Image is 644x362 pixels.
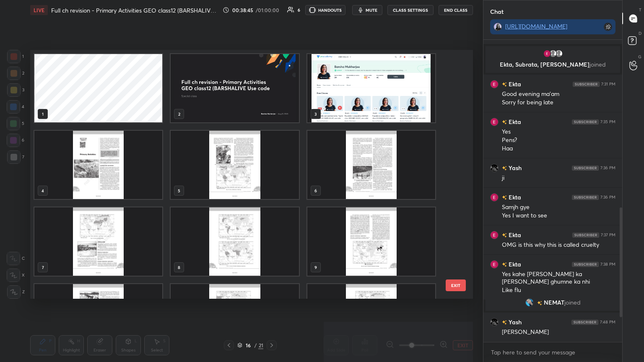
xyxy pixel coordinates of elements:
div: X [7,269,25,282]
img: 3 [490,193,499,202]
div: Haa [502,145,615,153]
p: Ekta, Subrata, [PERSON_NAME] [491,61,615,68]
img: 12c0065bdc9e4e9c8598715cd3f101f2.png [493,23,502,31]
span: joined [564,299,581,306]
img: 698b97a55254420ea4b246aa23332757.jpg [490,318,499,326]
span: mute [366,7,377,13]
img: default.png [549,49,557,58]
div: Like flu [502,286,615,295]
h4: Full ch revision - Primary Activities GEO class12 (BARSHALIVE Use code [51,6,219,14]
div: 7:36 PM [600,165,615,171]
div: Sorry for being late [502,98,615,107]
div: 21 [258,341,263,349]
img: 3 [543,49,551,58]
img: no-rating-badge.077c3623.svg [502,320,507,325]
div: Pens? [502,136,615,145]
img: 4P8fHbbgJtejmAAAAAElFTkSuQmCC [572,262,599,267]
div: grid [483,40,622,342]
img: no-rating-badge.077c3623.svg [502,195,507,200]
img: 4P8fHbbgJtejmAAAAAElFTkSuQmCC [571,320,598,325]
div: 4 [7,100,24,114]
div: LIVE [30,5,48,15]
img: default.png [555,49,563,58]
div: 7:37 PM [601,233,615,238]
div: 6 [7,134,24,147]
button: mute [352,5,382,15]
img: 4P8fHbbgJtejmAAAAAElFTkSuQmCC [572,165,599,171]
div: / [254,343,257,348]
span: joined [589,60,606,68]
div: Good evening ma'am [502,90,615,98]
img: no-rating-badge.077c3623.svg [502,233,507,238]
div: 7:38 PM [600,262,615,267]
div: 16 [244,343,252,348]
div: grid [30,50,458,299]
img: 4P8fHbbgJtejmAAAAAElFTkSuQmCC [572,233,599,238]
div: [PERSON_NAME] [502,328,615,336]
img: 3 [490,118,499,126]
img: no-rating-badge.077c3623.svg [502,166,507,171]
p: T [639,7,641,13]
div: 5 [7,117,24,130]
div: 7 [7,150,24,164]
div: 2 [7,67,24,80]
div: 3 [7,83,24,97]
img: 3 [490,80,499,88]
img: 698b97a55254420ea4b246aa23332757.jpg [490,164,499,172]
img: 4P8fHbbgJtejmAAAAAElFTkSuQmCC [572,195,599,200]
div: OMG is this why this is called cruelty [502,241,615,249]
div: Yes kahe [PERSON_NAME] ka [PERSON_NAME] ghumne ka nhi [502,270,615,286]
div: 6 [298,8,300,12]
h6: Ekta [507,260,521,269]
h6: Ekta [507,117,521,126]
button: HANDOUTS [305,5,345,15]
div: ji [502,174,615,182]
button: EXIT [446,279,466,291]
button: CLASS SETTINGS [387,5,434,15]
div: 7:35 PM [600,119,615,124]
img: 4P8fHbbgJtejmAAAAAElFTkSuQmCC [573,82,600,87]
img: 4P8fHbbgJtejmAAAAAElFTkSuQmCC [572,119,599,124]
div: Samjh gye [502,203,615,212]
div: 7:48 PM [600,320,615,325]
div: Yes I want to see [502,212,615,220]
p: Chat [483,0,510,23]
img: no-rating-badge.077c3623.svg [502,262,507,267]
img: no-rating-badge.077c3623.svg [502,82,507,87]
img: 3 [490,260,499,269]
img: no-rating-badge.077c3623.svg [502,120,507,124]
div: C [7,252,25,265]
h6: Ekta [507,230,521,239]
div: 7:31 PM [601,82,615,87]
h6: Ekta [507,80,521,88]
p: G [638,54,641,60]
h6: Yash [507,163,522,172]
img: no-rating-badge.077c3623.svg [537,301,542,305]
button: End Class [439,5,473,15]
div: Z [7,285,25,299]
h6: Ekta [507,193,521,202]
img: 2e3b3dd97ac14673b369f2f114b9a403.jpg [525,298,534,307]
h6: Yash [507,318,522,326]
p: D [639,30,641,36]
a: [URL][DOMAIN_NAME] [505,22,567,30]
div: Yes [502,128,615,136]
span: NEMAT [544,299,564,306]
div: 7:36 PM [600,195,615,200]
img: 3 [490,231,499,239]
div: 1 [7,50,24,63]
